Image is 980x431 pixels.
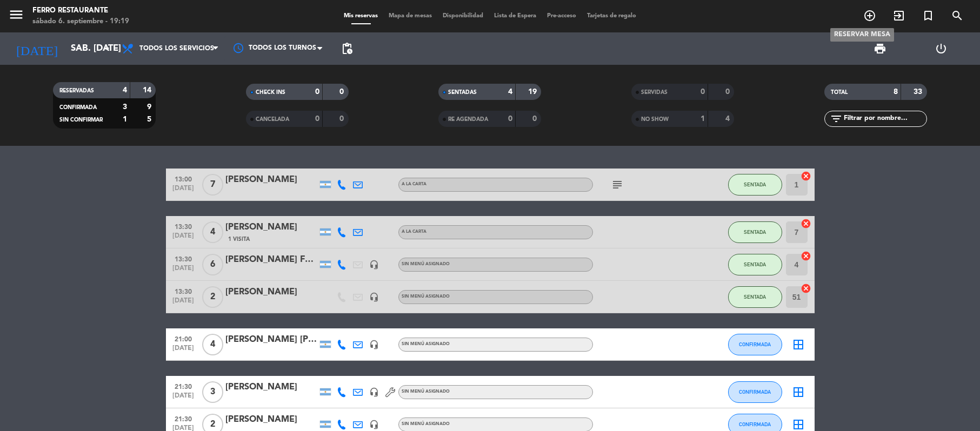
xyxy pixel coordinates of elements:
div: [PERSON_NAME] [PERSON_NAME] [225,333,317,347]
strong: 0 [725,88,732,96]
span: pending_actions [341,42,354,55]
span: SENTADAS [448,90,477,95]
span: 21:00 [170,332,197,345]
span: CONFIRMADA [739,341,771,347]
div: [PERSON_NAME] [225,413,317,427]
span: Sin menú asignado [402,342,450,346]
span: 1 Visita [228,235,250,244]
span: A LA CARTA [402,230,426,234]
div: [PERSON_NAME] [225,173,317,187]
span: RE AGENDADA [448,117,488,122]
strong: 0 [339,115,346,123]
span: A LA CARTA [402,182,426,186]
i: headset_mic [369,387,379,397]
i: exit_to_app [892,9,905,22]
div: [PERSON_NAME] [225,285,317,299]
i: headset_mic [369,260,379,270]
span: 2 [202,286,223,308]
span: RESERVADAS [59,88,94,93]
strong: 14 [143,86,154,94]
strong: 0 [315,88,319,96]
span: [DATE] [170,297,197,309]
div: Ferro Restaurante [32,5,129,16]
span: 4 [202,221,223,243]
strong: 33 [914,88,924,96]
span: print [874,42,886,55]
button: SENTADA [728,286,782,308]
i: turned_in_not [922,9,935,22]
i: border_all [792,386,805,399]
strong: 4 [123,86,127,94]
span: [DATE] [170,185,197,197]
strong: 5 [147,116,154,123]
span: CONFIRMADA [59,105,97,110]
span: TOTAL [831,90,848,95]
i: search [951,9,964,22]
span: NO SHOW [641,117,669,122]
span: CONFIRMADA [739,389,771,395]
i: cancel [801,171,811,181]
span: SENTADA [744,229,766,235]
span: SENTADA [744,261,766,267]
span: 3 [202,381,223,403]
span: Pre-acceso [542,13,582,19]
strong: 19 [528,88,539,96]
i: filter_list [830,112,843,125]
span: 13:00 [170,172,197,185]
span: [DATE] [170,392,197,405]
span: CANCELADA [256,117,289,122]
i: menu [8,6,24,23]
i: arrow_drop_down [101,42,114,55]
span: Disponibilidad [437,13,489,19]
span: SENTADA [744,181,766,187]
span: [DATE] [170,345,197,357]
span: SENTADA [744,294,766,300]
span: 21:30 [170,380,197,392]
span: Tarjetas de regalo [582,13,642,19]
span: SERVIDAS [641,90,668,95]
span: 7 [202,174,223,196]
strong: 0 [508,115,512,123]
span: Todos los servicios [139,45,214,52]
span: 6 [202,254,223,275]
i: power_settings_new [935,42,948,55]
i: border_all [792,338,805,351]
i: headset_mic [369,292,379,302]
strong: 0 [339,88,346,96]
strong: 9 [147,103,154,111]
span: Sin menú asignado [402,389,450,394]
i: [DATE] [8,37,65,60]
i: cancel [801,251,811,261]
div: LOG OUT [910,32,972,65]
span: CONFIRMADA [739,421,771,427]
span: SIN CONFIRMAR [59,117,103,123]
input: Filtrar por nombre... [843,113,926,125]
strong: 4 [725,115,732,123]
strong: 0 [701,88,705,96]
strong: 1 [701,115,705,123]
strong: 8 [894,88,898,96]
strong: 3 [123,103,127,111]
span: Mis reservas [338,13,383,19]
span: CHECK INS [256,90,285,95]
span: 13:30 [170,285,197,297]
div: [PERSON_NAME] [225,220,317,234]
button: SENTADA [728,174,782,196]
strong: 4 [508,88,512,96]
i: cancel [801,218,811,229]
span: Sin menú asignado [402,262,450,266]
span: 21:30 [170,412,197,425]
button: SENTADA [728,221,782,243]
strong: 0 [315,115,319,123]
strong: 1 [123,116,127,123]
button: CONFIRMADA [728,381,782,403]
span: Sin menú asignado [402,294,450,299]
div: [PERSON_NAME] Familia [225,253,317,267]
span: 4 [202,334,223,355]
i: subject [611,178,624,191]
span: [DATE] [170,265,197,277]
div: RESERVAR MESA [830,28,894,42]
span: Lista de Espera [489,13,542,19]
span: 13:30 [170,252,197,265]
i: add_circle_outline [863,9,876,22]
